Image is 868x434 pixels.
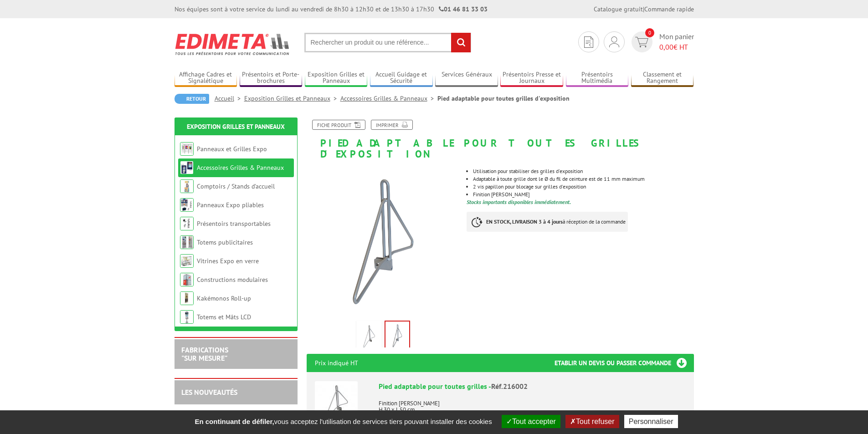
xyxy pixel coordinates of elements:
img: 216018_pied_grille.jpg [385,322,409,350]
a: Exposition Grilles et Panneaux [187,123,285,131]
img: Edimeta [175,27,291,61]
a: Accessoires Grilles & Panneaux [197,163,284,172]
a: Accessoires Grilles & Panneaux [340,94,437,102]
a: Accueil [215,94,244,102]
img: Accessoires Grilles & Panneaux [180,161,194,174]
img: Présentoirs transportables [180,217,194,230]
h3: Etablir un devis ou passer commande [555,354,694,372]
p: Finition [PERSON_NAME] H 30 x L 50 cm 1,5 kg Gris Alu [379,394,686,426]
a: Présentoirs et Porte-brochures [240,71,303,86]
a: Panneaux et Grilles Expo [197,145,267,153]
button: Personnaliser (fenêtre modale) [624,415,678,428]
div: Pied adaptable pour toutes grilles - [379,381,686,392]
a: LES NOUVEAUTÉS [181,388,237,397]
div: Nos équipes sont à votre service du lundi au vendredi de 8h30 à 12h30 et de 13h30 à 17h30 [175,5,488,14]
strong: EN STOCK, LIVRAISON 3 à 4 jours [486,218,563,225]
a: Totems et Mâts LCD [197,313,251,321]
img: Panneaux Expo pliables [180,198,194,212]
h1: Pied adaptable pour toutes grilles d'exposition [300,120,701,159]
a: Affichage Cadres et Signalétique [175,71,237,86]
li: Utilisation pour stabiliser des grilles d'exposition [473,168,693,174]
span: 0,00 [659,42,673,51]
img: Comptoirs / Stands d'accueil [180,179,194,193]
a: Retour [175,94,209,104]
a: Totems publicitaires [197,238,253,246]
li: Adaptable à toute grille dont le Ø du fil de ceinture est de 11 mm maximum [473,176,693,182]
a: Présentoirs transportables [197,220,271,228]
div: | [594,5,694,14]
img: 216018_pied_grille_expo.jpg [358,322,380,351]
img: Totems publicitaires [180,235,194,249]
img: devis rapide [635,37,648,47]
a: Catalogue gratuit [594,5,643,13]
a: Exposition Grilles et Panneaux [244,94,340,102]
span: vous acceptez l'utilisation de services tiers pouvant installer des cookies [190,418,496,425]
span: Mon panier [659,31,694,52]
img: Vitrines Expo en verre [180,254,194,268]
button: Tout refuser [565,415,619,428]
strong: En continuant de défiler, [195,418,274,425]
img: Totems et Mâts LCD [180,310,194,324]
p: à réception de la commande [467,212,628,232]
a: Présentoirs Multimédia [566,71,629,86]
img: 216018_pied_grille.jpg [307,164,460,317]
a: Imprimer [371,120,413,130]
a: Kakémonos Roll-up [197,294,251,302]
a: Commande rapide [644,5,694,13]
p: Prix indiqué HT [315,354,358,372]
a: Présentoirs Presse et Journaux [500,71,563,86]
li: Finition [PERSON_NAME] [473,192,693,197]
a: Accueil Guidage et Sécurité [370,71,433,86]
font: Stocks importants disponibles immédiatement. [467,199,571,205]
a: Comptoirs / Stands d'accueil [197,182,275,190]
span: 0 [645,28,654,37]
img: Pied adaptable pour toutes grilles [315,381,358,424]
a: devis rapide 0 Mon panier 0,00€ HT [629,31,694,52]
a: Services Généraux [435,71,498,86]
input: Rechercher un produit ou une référence... [304,33,471,52]
a: Vitrines Expo en verre [197,257,259,265]
a: Exposition Grilles et Panneaux [305,71,368,86]
input: rechercher [451,33,471,52]
button: Tout accepter [502,415,560,428]
a: Constructions modulaires [197,276,268,284]
img: devis rapide [609,36,619,47]
img: Panneaux et Grilles Expo [180,142,194,156]
img: devis rapide [584,36,593,48]
a: Fiche produit [312,120,365,130]
a: FABRICATIONS"Sur Mesure" [181,345,228,363]
a: Classement et Rangement [631,71,694,86]
li: Pied adaptable pour toutes grilles d'exposition [437,94,570,103]
img: Kakémonos Roll-up [180,291,194,305]
strong: 01 46 81 33 03 [439,5,488,13]
li: 2 vis papillon pour blocage sur grilles d'exposition [473,184,693,189]
span: Réf.216002 [491,382,528,391]
img: Constructions modulaires [180,273,194,286]
a: Panneaux Expo pliables [197,201,264,209]
span: € HT [659,42,694,52]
